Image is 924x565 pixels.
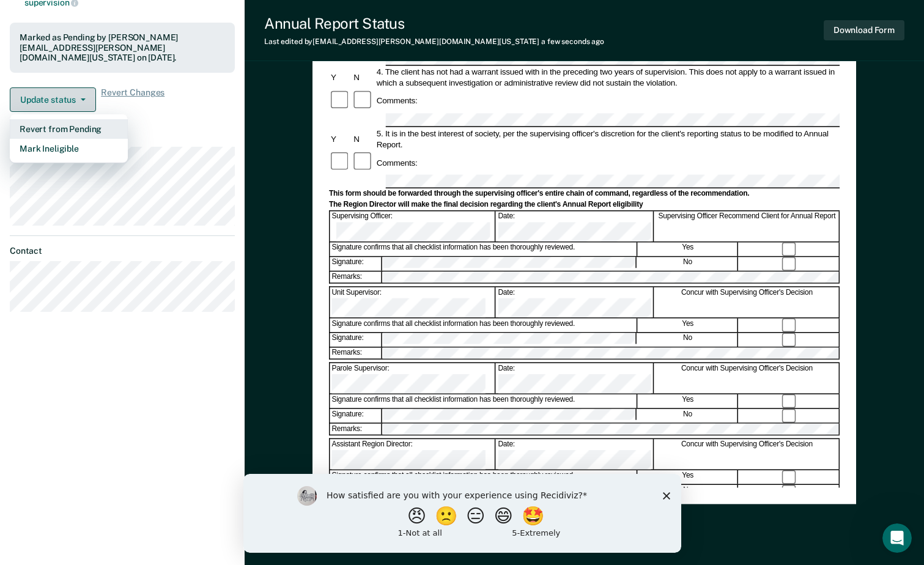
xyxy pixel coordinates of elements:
[375,128,840,150] div: 5. It is in the best interest of society, per the supervising officer's discretion for the client...
[375,157,419,168] div: Comments:
[330,257,382,271] div: Signature:
[497,440,654,470] div: Date:
[497,363,654,393] div: Date:
[375,95,419,106] div: Comments:
[330,347,383,358] div: Remarks:
[330,409,382,423] div: Signature:
[10,246,235,256] dt: Contact
[352,134,374,145] div: N
[330,243,637,256] div: Signature confirms that all checklist information has been thoroughly reviewed.
[243,474,681,553] iframe: Survey by Kim from Recidiviz
[329,190,840,199] div: This form should be forwarded through the supervising officer's entire chain of command, regardle...
[497,212,654,242] div: Date:
[638,257,738,271] div: No
[330,212,496,242] div: Supervising Officer:
[330,287,496,317] div: Unit Supervisor:
[10,87,96,112] button: Update status
[638,394,738,408] div: Yes
[329,200,840,210] div: The Region Director will make the final decision regarding the client's Annual Report eligibility
[655,363,840,393] div: Concur with Supervising Officer's Decision
[330,319,637,332] div: Signature confirms that all checklist information has been thoroughly reviewed.
[541,37,604,46] span: a few seconds ago
[330,440,496,470] div: Assistant Region Director:
[638,333,738,347] div: No
[330,470,637,484] div: Signature confirms that all checklist information has been thoroughly reviewed.
[882,523,912,553] iframe: Intercom live chat
[101,87,164,112] span: Revert Changes
[330,333,382,347] div: Signature:
[329,134,352,145] div: Y
[638,243,738,256] div: Yes
[638,485,738,498] div: No
[330,363,496,393] div: Parole Supervisor:
[638,409,738,423] div: No
[824,20,904,40] button: Download Form
[264,15,604,32] div: Annual Report Status
[655,440,840,470] div: Concur with Supervising Officer's Decision
[10,139,128,158] button: Mark Ineligible
[375,67,840,89] div: 4. The client has not had a warrant issued with in the preceding two years of supervision. This d...
[655,287,840,317] div: Concur with Supervising Officer's Decision
[497,287,654,317] div: Date:
[264,37,604,46] div: Last edited by [EMAIL_ADDRESS][PERSON_NAME][DOMAIN_NAME][US_STATE]
[10,119,128,139] button: Revert from Pending
[329,72,352,83] div: Y
[638,470,738,484] div: Yes
[638,319,738,332] div: Yes
[330,271,383,282] div: Remarks:
[352,72,374,83] div: N
[330,424,383,435] div: Remarks:
[330,394,637,408] div: Signature confirms that all checklist information has been thoroughly reviewed.
[20,32,225,63] div: Marked as Pending by [PERSON_NAME][EMAIL_ADDRESS][PERSON_NAME][DOMAIN_NAME][US_STATE] on [DATE].
[655,212,840,242] div: Supervising Officer Recommend Client for Annual Report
